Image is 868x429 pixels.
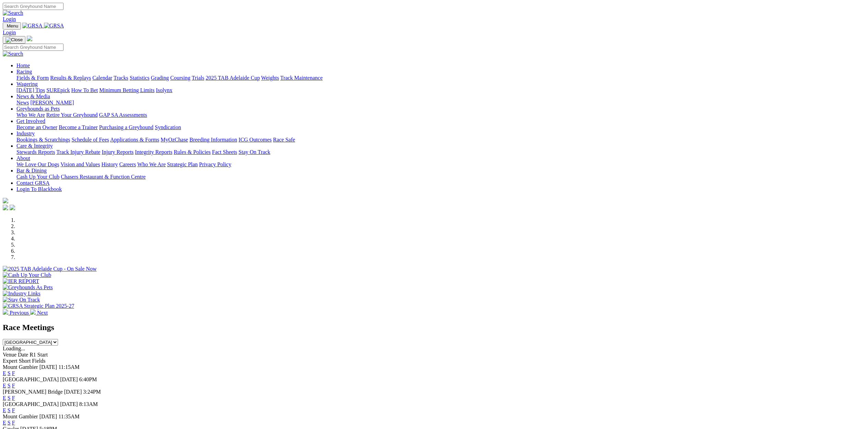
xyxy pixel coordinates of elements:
[32,358,45,364] span: Fields
[151,75,169,81] a: Grading
[46,112,98,118] a: Retire Your Greyhound
[46,87,70,93] a: SUREpick
[3,364,38,370] span: Mount Gambier
[280,75,323,81] a: Track Maintenance
[16,155,30,161] a: About
[192,75,204,81] a: Trials
[3,389,63,395] span: [PERSON_NAME] Bridge
[3,310,30,316] a: Previous
[239,137,271,143] a: ICG Outcomes
[3,414,38,419] span: Mount Gambier
[206,75,260,81] a: 2025 TAB Adelaide Cup
[3,51,23,57] img: Search
[156,87,172,93] a: Isolynx
[16,174,59,180] a: Cash Up Your Club
[16,143,53,149] a: Care & Integrity
[16,112,45,118] a: Who We Are
[3,44,63,51] input: Search
[99,124,153,130] a: Purchasing a Greyhound
[16,149,55,155] a: Stewards Reports
[58,364,80,370] span: 11:15AM
[83,389,101,395] span: 3:24PM
[16,87,45,93] a: [DATE] Tips
[39,364,57,370] span: [DATE]
[64,389,82,395] span: [DATE]
[3,16,16,22] a: Login
[59,124,98,130] a: Become a Trainer
[30,309,36,315] img: chevron-right-pager-white.svg
[60,376,78,382] span: [DATE]
[16,100,865,106] div: News & Media
[44,23,64,29] img: GRSA
[16,87,865,93] div: Wagering
[3,352,16,358] span: Venue
[30,310,48,316] a: Next
[3,358,18,364] span: Expert
[155,124,181,130] a: Syndication
[3,346,25,351] span: Loading...
[3,323,865,332] h2: Race Meetings
[3,401,59,407] span: [GEOGRAPHIC_DATA]
[189,137,237,143] a: Breeding Information
[58,414,80,419] span: 11:35AM
[16,118,45,124] a: Get Involved
[16,106,60,112] a: Greyhounds as Pets
[101,161,118,167] a: History
[3,309,8,315] img: chevron-left-pager-white.svg
[30,100,74,105] a: [PERSON_NAME]
[3,420,6,426] a: E
[61,174,146,180] a: Chasers Restaurant & Function Centre
[5,37,23,43] img: Close
[16,75,49,81] a: Fields & Form
[16,124,865,131] div: Get Involved
[71,137,109,143] a: Schedule of Fees
[16,81,38,87] a: Wagering
[8,420,11,426] a: S
[3,205,8,210] img: facebook.svg
[239,149,270,155] a: Stay On Track
[3,198,8,203] img: logo-grsa-white.png
[79,401,98,407] span: 8:13AM
[16,131,35,136] a: Industry
[137,161,166,167] a: Who We Are
[174,149,211,155] a: Rules & Policies
[110,137,159,143] a: Applications & Forms
[71,87,98,93] a: How To Bet
[18,352,28,358] span: Date
[10,205,15,210] img: twitter.svg
[30,352,48,358] span: R1 Start
[261,75,279,81] a: Weights
[19,358,31,364] span: Short
[16,69,32,75] a: Racing
[273,137,295,143] a: Race Safe
[79,376,97,382] span: 6:40PM
[39,414,57,419] span: [DATE]
[130,75,150,81] a: Statistics
[3,22,21,30] button: Toggle navigation
[8,370,11,376] a: S
[12,407,15,413] a: F
[16,93,50,99] a: News & Media
[161,137,188,143] a: MyOzChase
[99,112,147,118] a: GAP SA Assessments
[3,10,23,16] img: Search
[3,303,74,309] img: GRSA Strategic Plan 2025-27
[37,310,48,316] span: Next
[3,370,6,376] a: E
[3,284,53,291] img: Greyhounds As Pets
[99,87,154,93] a: Minimum Betting Limits
[3,291,40,297] img: Industry Links
[8,383,11,388] a: S
[3,297,40,303] img: Stay On Track
[16,168,47,173] a: Bar & Dining
[170,75,190,81] a: Coursing
[3,407,6,413] a: E
[3,3,63,10] input: Search
[12,370,15,376] a: F
[60,401,78,407] span: [DATE]
[22,23,43,29] img: GRSA
[212,149,237,155] a: Fact Sheets
[16,124,57,130] a: Become an Owner
[102,149,134,155] a: Injury Reports
[16,180,49,186] a: Contact GRSA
